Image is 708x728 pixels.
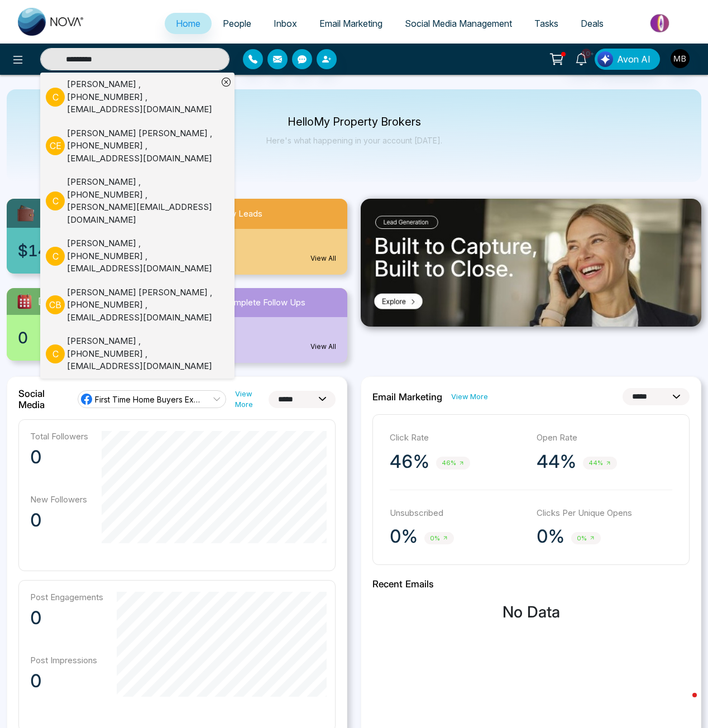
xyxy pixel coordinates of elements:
p: 0 [30,670,103,692]
button: Avon AI [595,49,660,70]
img: todayTask.svg [16,293,34,310]
p: Total Followers [30,431,88,442]
span: New Leads [218,208,262,221]
a: New Leads50View All [177,199,354,275]
span: [DATE] Task [38,295,87,308]
span: Tasks [534,18,558,29]
p: 0 [30,509,88,531]
img: Market-place.gif [620,11,701,36]
div: [PERSON_NAME] , [PHONE_NUMBER] , [EMAIL_ADDRESS][DOMAIN_NAME] [67,335,218,373]
a: 10+ [568,49,595,68]
p: 0% [390,525,418,548]
a: View More [451,391,488,402]
span: 0% [424,532,454,545]
a: View All [310,342,336,352]
p: 0 [30,607,103,629]
span: Deals [581,18,604,29]
p: C [46,191,65,210]
p: 44% [537,451,576,473]
p: New Followers [30,494,88,505]
h2: Social Media [18,388,69,410]
h2: Recent Emails [372,578,690,590]
p: Open Rate [537,432,672,444]
p: C B [46,295,65,314]
img: Nova CRM Logo [18,8,85,36]
img: User Avatar [671,49,690,68]
span: Email Marketing [319,18,382,29]
a: Deals [570,13,615,34]
p: 0% [537,525,565,548]
a: Inbox [262,13,308,34]
p: 46% [390,451,429,473]
span: Social Media Management [405,18,512,29]
span: Inbox [274,18,297,29]
p: 0 [30,446,88,468]
p: C [46,247,65,266]
span: Home [176,18,200,29]
img: . [361,199,701,327]
span: 46% [436,457,470,470]
span: People [223,18,251,29]
div: [PERSON_NAME] [PERSON_NAME] , [PHONE_NUMBER] , [EMAIL_ADDRESS][DOMAIN_NAME] [67,286,218,324]
h2: Email Marketing [372,391,442,403]
span: 10+ [581,49,591,59]
img: Lead Flow [597,51,613,67]
p: Post Engagements [30,592,103,602]
div: [PERSON_NAME] [PERSON_NAME] , [PHONE_NUMBER] , [EMAIL_ADDRESS][DOMAIN_NAME] [67,127,218,165]
span: 0% [571,532,601,545]
a: Social Media Management [394,13,523,34]
a: People [212,13,262,34]
span: Avon AI [617,52,650,66]
p: C [46,88,65,107]
p: Post Impressions [30,655,103,665]
a: Email Marketing [308,13,394,34]
a: Tasks [523,13,570,34]
iframe: Intercom live chat [670,690,697,717]
span: 44% [583,457,617,470]
span: 0 [18,326,28,349]
span: First Time Home Buyers Experts [95,394,202,405]
span: $149 [18,239,58,262]
p: C E [46,136,65,155]
p: C [46,344,65,363]
div: [PERSON_NAME] , [PHONE_NUMBER] , [EMAIL_ADDRESS][DOMAIN_NAME] [67,237,218,275]
p: Here's what happening in your account [DATE]. [266,136,442,145]
img: availableCredit.svg [16,203,36,223]
a: Home [165,13,212,34]
h3: No Data [372,603,690,622]
p: Hello My Property Brokers [266,117,442,127]
div: [PERSON_NAME] , [PHONE_NUMBER] , [EMAIL_ADDRESS][DOMAIN_NAME] [67,78,218,116]
div: [PERSON_NAME] , [PHONE_NUMBER] , [PERSON_NAME][EMAIL_ADDRESS][DOMAIN_NAME] [67,176,218,226]
p: Click Rate [390,432,525,444]
a: View More [235,389,269,410]
p: Clicks Per Unique Opens [537,507,672,520]
p: Unsubscribed [390,507,525,520]
span: Incomplete Follow Ups [217,296,305,309]
a: Incomplete Follow Ups2021View All [177,288,354,363]
a: View All [310,253,336,264]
